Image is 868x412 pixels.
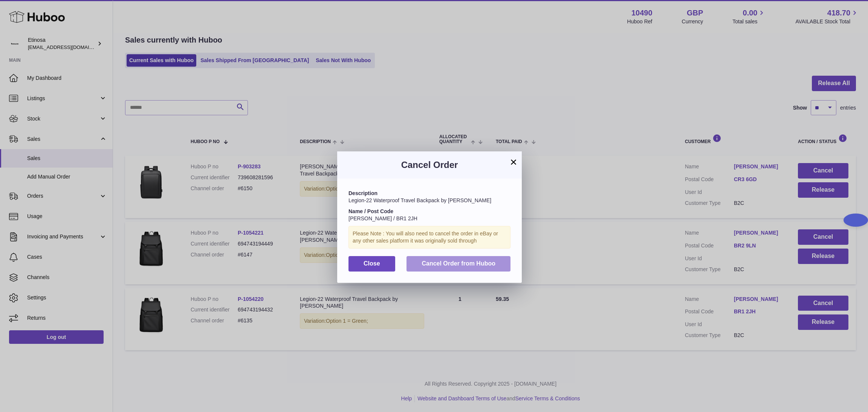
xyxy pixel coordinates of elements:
[348,226,510,249] div: Please Note : You will also need to cancel the order in eBay or any other sales platform it was o...
[364,260,380,267] span: Close
[348,208,393,214] strong: Name / Post Code
[348,159,510,171] h3: Cancel Order
[406,256,510,272] button: Cancel Order from Huboo
[509,157,518,166] button: ×
[348,215,417,221] span: [PERSON_NAME] / BR1 2JH
[348,197,491,203] span: Legion-22 Waterproof Travel Backpack by [PERSON_NAME]
[422,260,495,267] span: Cancel Order from Huboo
[348,256,395,272] button: Close
[348,190,377,196] strong: Description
